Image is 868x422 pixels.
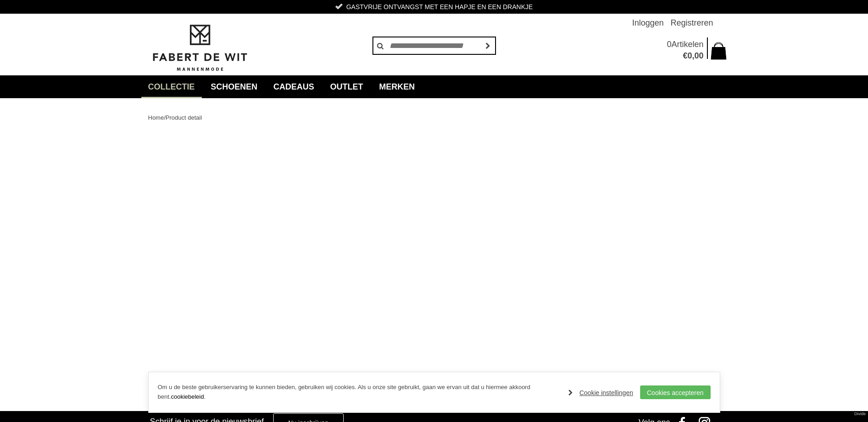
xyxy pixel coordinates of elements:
[171,393,204,400] a: cookiebeleid
[687,51,692,60] span: 0
[267,75,321,98] a: Cadeaus
[640,385,711,399] a: Cookies accepteren
[166,114,202,121] a: Product detail
[671,40,703,49] span: Artikelen
[204,75,264,98] a: Schoenen
[158,383,560,402] p: Om u de beste gebruikerservaring te kunnen bieden, gebruiken wij cookies. Als u onze site gebruik...
[667,40,671,49] span: 0
[164,114,166,121] span: /
[323,75,370,98] a: Outlet
[854,408,866,420] a: Divide
[372,75,422,98] a: Merken
[692,51,694,60] span: ,
[632,14,663,32] a: Inloggen
[694,51,703,60] span: 00
[141,75,202,98] a: collectie
[148,114,164,121] a: Home
[568,386,633,400] a: Cookie instellingen
[148,23,251,73] img: Fabert de Wit
[683,51,687,60] span: €
[670,14,713,32] a: Registreren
